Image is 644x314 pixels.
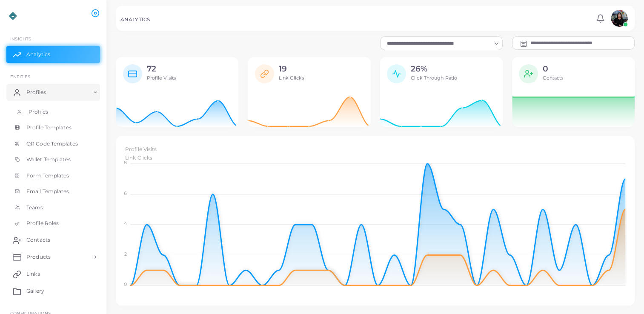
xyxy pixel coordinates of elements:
span: Profile Roles [26,220,59,227]
tspan: 2 [124,251,127,257]
a: Teams [6,200,100,216]
span: Profiles [26,88,46,96]
h2: 72 [147,64,176,74]
span: Email Templates [26,188,69,195]
img: avatar [611,10,628,27]
a: Products [6,248,100,265]
h2: 19 [279,64,304,74]
h2: 0 [543,64,563,74]
a: Analytics [6,46,100,63]
tspan: 6 [124,190,127,196]
a: Links [6,265,100,283]
span: Profile Templates [26,124,72,131]
span: Products [26,253,51,261]
a: Profiles [6,84,100,101]
span: INSIGHTS [10,36,31,41]
tspan: 8 [124,160,127,166]
a: Email Templates [6,183,100,200]
a: Profiles [6,104,100,120]
span: Links [26,270,40,278]
span: Wallet Templates [26,156,71,163]
span: Contacts [26,236,50,244]
span: Gallery [26,287,44,295]
a: Wallet Templates [6,151,100,168]
a: Form Templates [6,168,100,184]
a: Gallery [6,283,100,300]
img: logo [8,8,55,24]
a: Contacts [6,231,100,248]
span: Teams [26,204,43,211]
span: Profile Visits [125,146,157,152]
h2: 26% [411,64,457,74]
span: Profiles [29,108,48,116]
span: QR Code Templates [26,140,78,148]
h5: ANALYTICS [120,17,150,23]
a: avatar [608,10,630,27]
span: Form Templates [26,172,69,180]
span: ENTITIES [10,74,30,79]
a: QR Code Templates [6,136,100,152]
a: Profile Templates [6,120,100,136]
span: Contacts [543,75,563,81]
span: Profile Visits [147,75,176,81]
span: Link Clicks [279,75,304,81]
div: Search for option [380,36,503,50]
tspan: 0 [124,282,127,288]
span: Click Through Ratio [411,75,457,81]
tspan: 4 [124,221,127,227]
span: Analytics [26,51,50,58]
input: Search for option [384,39,491,48]
a: Profile Roles [6,215,100,231]
span: Link Clicks [125,154,152,161]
